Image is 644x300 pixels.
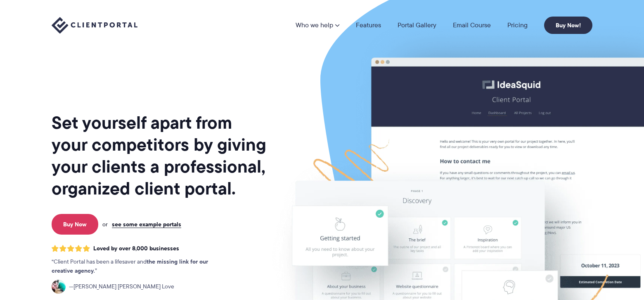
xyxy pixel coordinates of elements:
[93,245,179,252] span: Loved by over 8,000 businesses
[453,22,491,29] a: Email Course
[507,22,528,29] a: Pricing
[398,22,436,29] a: Portal Gallery
[356,22,381,29] a: Features
[52,257,225,276] p: Client Portal has been a lifesaver and .
[112,221,181,228] a: see some example portals
[52,257,208,275] strong: the missing link for our creative agency
[52,214,98,235] a: Buy Now
[52,112,268,199] h1: Set yourself apart from your competitors by giving your clients a professional, organized client ...
[102,221,108,228] span: or
[544,17,592,34] a: Buy Now!
[69,282,174,291] span: [PERSON_NAME] [PERSON_NAME] Love
[296,22,339,29] a: Who we help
